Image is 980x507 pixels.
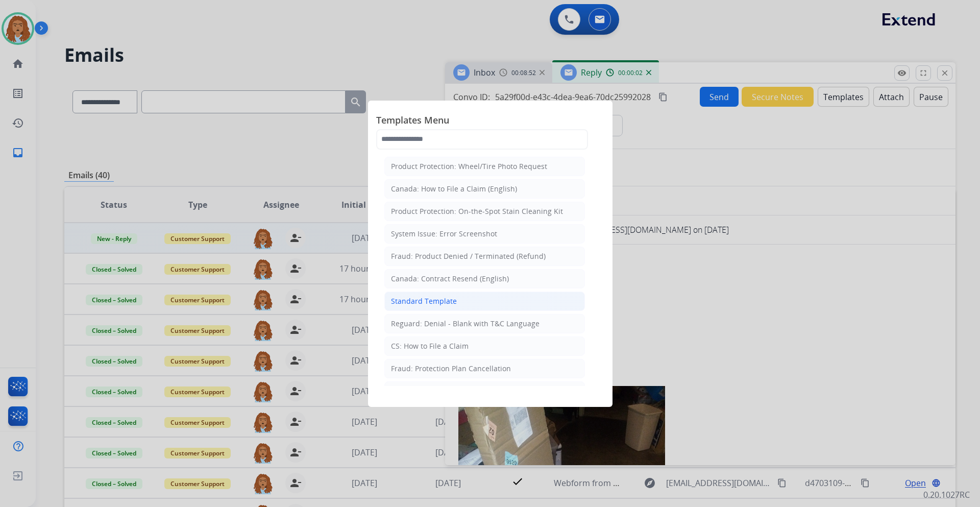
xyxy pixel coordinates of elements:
div: Fraud: Product Denied / Terminated (Refund) [391,251,546,261]
div: Reguard: Denial - Blank with T&C Language [391,319,540,329]
div: Canada: Contract Resend (English) [391,274,509,284]
div: Standard Template [391,296,457,306]
div: Product Protection: Wheel/Tire Photo Request [391,161,547,172]
div: CS: How to File a Claim [391,341,469,351]
div: Fraud: Protection Plan Cancellation [391,364,511,374]
div: System Issue: Error Screenshot [391,229,497,239]
div: Canada: How to File a Claim (English) [391,184,517,194]
span: Templates Menu [376,113,604,129]
div: Product Protection: On-the-Spot Stain Cleaning Kit [391,206,563,216]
